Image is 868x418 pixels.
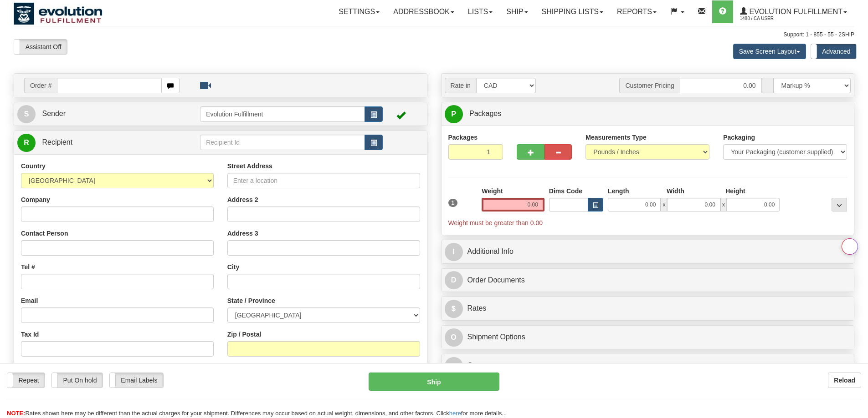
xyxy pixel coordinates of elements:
[619,78,679,93] span: Customer Pricing
[17,134,36,152] span: R
[14,40,67,54] label: Assistant Off
[386,0,461,23] a: Addressbook
[21,161,46,171] label: Country
[733,0,854,23] a: Evolution Fulfillment 1488 / CA User
[21,296,38,305] label: Email
[832,198,847,212] div: ...
[24,78,57,93] span: Order #
[535,0,610,23] a: Shipping lists
[608,186,629,196] label: Length
[661,198,667,212] span: x
[834,377,855,384] b: Reload
[227,330,262,339] label: Zip / Postal
[448,199,458,207] span: 1
[469,110,501,117] span: Packages
[847,162,867,255] iframe: chat widget
[499,0,534,23] a: Ship
[667,186,684,196] label: Width
[17,105,200,123] a: S Sender
[200,106,365,122] input: Sender Id
[7,373,45,388] label: Repeat
[740,14,808,23] span: 1488 / CA User
[445,357,463,375] span: C
[14,31,854,39] div: Support: 1 - 855 - 55 - 2SHIP
[227,161,272,171] label: Street Address
[21,330,39,339] label: Tax Id
[445,300,463,318] span: $
[110,373,163,388] label: Email Labels
[445,357,851,375] a: CContents
[723,133,755,142] label: Packaging
[445,78,476,93] span: Rate in
[811,44,856,59] label: Advanced
[332,0,386,23] a: Settings
[200,135,365,150] input: Recipient Id
[828,373,861,388] button: Reload
[17,105,36,123] span: S
[445,328,851,347] a: OShipment Options
[42,138,72,146] span: Recipient
[14,2,103,25] img: logo1488.jpg
[586,133,647,142] label: Measurements Type
[21,262,35,272] label: Tel #
[720,198,727,212] span: x
[21,229,68,238] label: Contact Person
[725,186,745,196] label: Height
[445,105,463,123] span: P
[227,229,258,238] label: Address 3
[21,195,50,204] label: Company
[52,373,103,388] label: Put On hold
[445,328,463,347] span: O
[445,243,463,261] span: I
[610,0,663,23] a: Reports
[17,133,180,152] a: R Recipient
[747,8,842,15] span: Evolution Fulfillment
[445,242,851,261] a: IAdditional Info
[445,271,851,290] a: DOrder Documents
[369,373,499,391] button: Ship
[227,173,420,188] input: Enter a location
[549,186,582,196] label: Dims Code
[445,271,463,289] span: D
[448,219,543,227] span: Weight must be greater than 0.00
[448,133,478,142] label: Packages
[227,262,239,272] label: City
[227,296,275,305] label: State / Province
[227,195,258,204] label: Address 2
[42,110,66,117] span: Sender
[7,410,25,417] span: NOTE:
[449,410,461,417] a: here
[733,44,806,59] button: Save Screen Layout
[482,186,503,196] label: Weight
[461,0,499,23] a: Lists
[445,105,851,123] a: P Packages
[445,299,851,318] a: $Rates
